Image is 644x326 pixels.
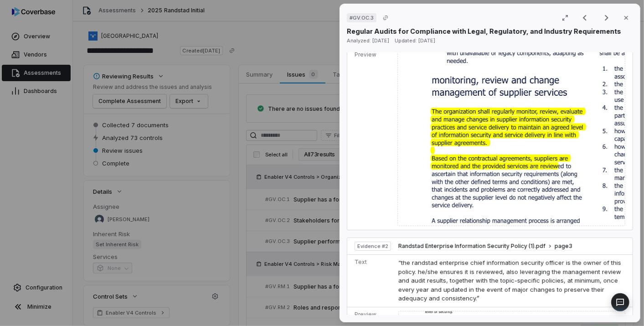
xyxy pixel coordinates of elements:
[347,37,389,44] span: Analyzed: [DATE]
[395,37,435,44] span: Updated: [DATE]
[398,243,546,250] span: Randstad Enterprise Information Security Policy (1).pdf
[555,243,572,250] span: page 3
[598,12,616,23] button: Next result
[397,51,625,226] img: 1b7725fd74bf4ef8b61d7f819b084eee_original.jpg_w1200.jpg
[398,259,621,302] span: “the randstad enterprise chief information security officer is the owner of this policy. he/she e...
[347,255,395,307] td: Text
[357,243,388,250] span: Evidence # 2
[350,14,374,21] span: # GV.OC.3
[576,12,594,23] button: Previous result
[377,10,394,26] button: Copy link
[347,47,394,230] td: Preview
[398,243,572,250] button: Randstad Enterprise Information Security Policy (1).pdfpage3
[347,26,621,36] p: Regular Audits for Compliance with Legal, Regulatory, and Industry Requirements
